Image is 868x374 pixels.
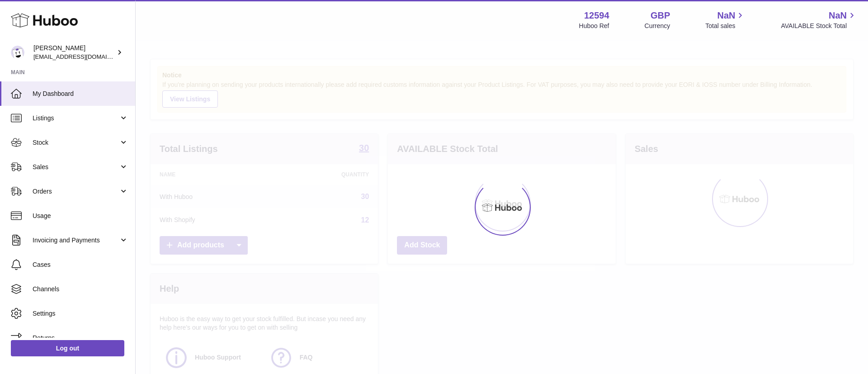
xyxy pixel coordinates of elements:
a: NaN Total sales [705,9,745,30]
span: [EMAIL_ADDRESS][DOMAIN_NAME] [33,53,133,60]
div: Huboo Ref [579,22,609,30]
span: NaN [717,9,735,22]
a: Log out [11,340,124,356]
img: internalAdmin-12594@internal.huboo.com [11,46,24,59]
span: Listings [33,114,119,123]
strong: 12594 [584,9,609,22]
span: Stock [33,138,119,147]
span: Settings [33,309,128,318]
span: NaN [829,9,847,22]
span: Channels [33,285,128,294]
div: Currency [645,22,670,30]
span: Sales [33,163,119,171]
span: My Dashboard [33,90,128,98]
span: Usage [33,212,128,220]
span: Cases [33,260,128,269]
span: Returns [33,334,128,342]
span: Invoicing and Payments [33,236,119,245]
span: Total sales [705,22,745,30]
strong: GBP [651,9,670,22]
span: Orders [33,187,119,196]
a: NaN AVAILABLE Stock Total [781,9,857,30]
div: [PERSON_NAME] [33,44,115,61]
span: AVAILABLE Stock Total [781,22,857,30]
